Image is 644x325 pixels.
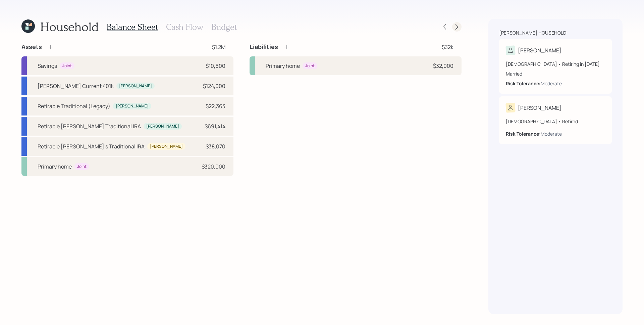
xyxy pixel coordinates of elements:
[506,131,541,137] b: Risk Tolerance:
[21,43,42,51] h4: Assets
[202,162,225,171] div: $320,000
[433,62,453,70] div: $32,000
[38,122,141,130] div: Retirable [PERSON_NAME] Traditional IRA
[212,43,225,51] div: $1.2M
[40,19,99,34] h1: Household
[62,63,72,69] div: Joint
[442,43,453,51] div: $32k
[38,62,57,70] div: Savings
[150,144,183,149] div: [PERSON_NAME]
[38,102,110,110] div: Retirable Traditional (Legacy)
[506,60,605,67] div: [DEMOGRAPHIC_DATA] • Retiring in [DATE]
[119,83,152,89] div: [PERSON_NAME]
[499,30,566,36] div: [PERSON_NAME] household
[205,122,225,130] div: $691,414
[506,118,605,125] div: [DEMOGRAPHIC_DATA] • Retired
[146,124,179,129] div: [PERSON_NAME]
[305,63,315,69] div: Joint
[541,80,562,87] div: Moderate
[166,22,203,32] h3: Cash Flow
[266,62,300,70] div: Primary home
[541,130,562,137] div: Moderate
[107,22,158,32] h3: Balance Sheet
[206,62,225,70] div: $10,600
[38,142,145,150] div: Retirable [PERSON_NAME]'s Traditional IRA
[250,43,278,51] h4: Liabilities
[211,22,237,32] h3: Budget
[38,162,72,171] div: Primary home
[206,142,225,150] div: $38,070
[38,82,114,90] div: [PERSON_NAME] Current 401k
[206,102,225,110] div: $22,363
[506,80,541,87] b: Risk Tolerance:
[77,164,87,170] div: Joint
[518,104,561,112] div: [PERSON_NAME]
[116,103,149,109] div: [PERSON_NAME]
[506,70,605,77] div: Married
[203,82,225,90] div: $124,000
[518,46,561,54] div: [PERSON_NAME]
